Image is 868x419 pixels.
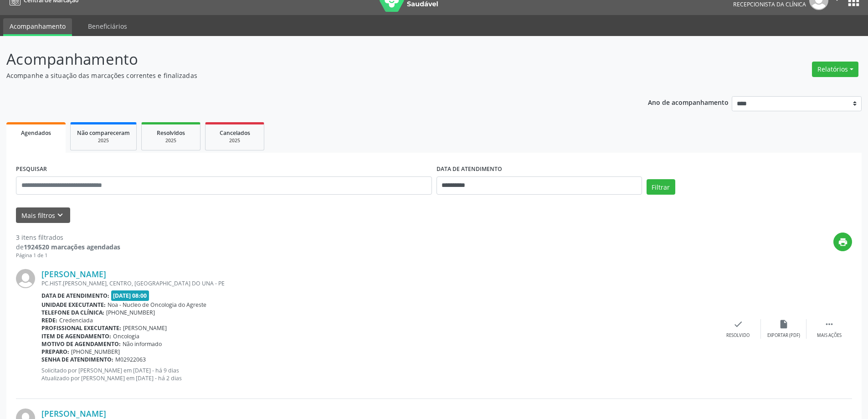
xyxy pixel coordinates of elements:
span: Oncologia [113,332,139,340]
button: Relatórios [812,62,858,77]
span: [PHONE_NUMBER] [71,348,120,356]
strong: 1924520 marcações agendadas [24,243,120,251]
i:  [824,319,834,329]
span: Agendados [21,129,51,137]
b: Motivo de agendamento: [41,340,121,348]
button: print [833,233,852,251]
b: Profissional executante: [41,324,121,332]
div: 2025 [212,137,257,144]
i: keyboard_arrow_down [55,210,65,220]
b: Preparo: [41,348,69,356]
span: Recepcionista da clínica [733,0,806,8]
a: [PERSON_NAME] [41,269,106,279]
a: Acompanhamento [3,18,72,36]
b: Telefone da clínica: [41,309,104,316]
span: Não compareceram [77,129,130,137]
span: Resolvidos [157,129,185,137]
button: Filtrar [647,179,675,195]
span: M02922063 [115,356,146,363]
i: check [733,319,743,329]
b: Data de atendimento: [41,292,109,300]
button: Mais filtroskeyboard_arrow_down [16,207,70,223]
b: Rede: [41,316,57,324]
div: Página 1 de 1 [16,252,120,259]
b: Item de agendamento: [41,332,111,340]
div: de [16,242,120,252]
p: Acompanhe a situação das marcações correntes e finalizadas [6,71,605,80]
b: Senha de atendimento: [41,356,113,363]
div: PC.HIST.[PERSON_NAME], CENTRO, [GEOGRAPHIC_DATA] DO UNA - PE [41,279,715,287]
span: Credenciada [59,316,93,324]
span: Noa - Nucleo de Oncologia do Agreste [108,301,206,309]
p: Solicitado por [PERSON_NAME] em [DATE] - há 9 dias Atualizado por [PERSON_NAME] em [DATE] - há 2 ... [41,367,715,382]
p: Acompanhamento [6,48,605,71]
img: img [16,269,35,288]
div: 2025 [77,137,130,144]
i: insert_drive_file [779,319,789,329]
span: Não informado [123,340,162,348]
div: Resolvido [726,332,750,339]
label: PESQUISAR [16,162,47,176]
i: print [838,237,848,247]
label: DATA DE ATENDIMENTO [437,162,502,176]
a: Beneficiários [82,18,134,34]
span: [PERSON_NAME] [123,324,167,332]
div: 2025 [148,137,194,144]
div: Exportar (PDF) [767,332,800,339]
span: [PHONE_NUMBER] [106,309,155,316]
span: Cancelados [220,129,250,137]
b: Unidade executante: [41,301,106,309]
div: 3 itens filtrados [16,233,120,242]
span: [DATE] 08:00 [111,290,149,301]
a: [PERSON_NAME] [41,409,106,419]
div: Mais ações [817,332,842,339]
p: Ano de acompanhamento [648,96,729,108]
